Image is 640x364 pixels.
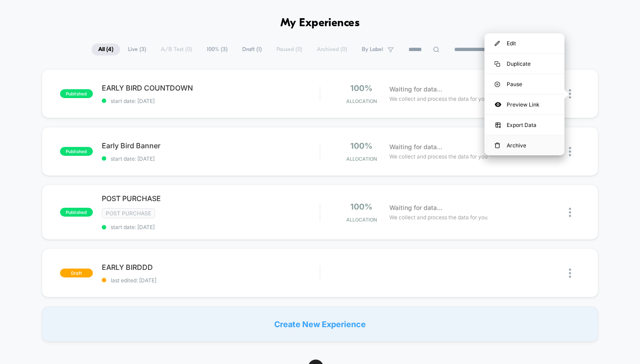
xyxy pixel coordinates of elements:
[495,61,500,67] img: menu
[389,84,442,94] span: Waiting for data...
[389,95,488,103] span: We collect and process the data for you
[484,54,564,74] div: Duplicate
[121,44,153,55] span: Live ( 3 )
[200,44,234,55] span: 100% ( 3 )
[102,83,320,92] span: EARLY BIRD COUNTDOWN
[569,147,571,156] img: close
[350,141,372,150] span: 100%
[389,152,488,161] span: We collect and process the data for you
[60,147,93,156] span: published
[569,269,571,278] img: close
[346,156,377,162] span: Allocation
[569,89,571,99] img: close
[102,194,320,203] span: POST PURCHASE
[280,17,360,30] h1: My Experiences
[362,46,383,53] span: By Label
[495,142,500,149] img: menu
[484,115,564,135] div: Export Data
[346,98,377,104] span: Allocation
[102,224,320,230] span: start date: [DATE]
[569,208,571,217] img: close
[102,98,320,104] span: start date: [DATE]
[60,89,93,98] span: published
[389,142,442,152] span: Waiting for data...
[92,44,120,55] span: All ( 4 )
[484,33,564,53] div: Edit
[60,269,93,277] span: draft
[346,217,377,223] span: Allocation
[389,213,488,222] span: We collect and process the data for you
[60,208,93,217] span: published
[350,202,372,211] span: 100%
[42,306,599,342] div: Create New Experience
[236,44,268,55] span: Draft ( 1 )
[484,74,564,94] div: Pause
[389,203,442,213] span: Waiting for data...
[102,141,320,150] span: Early Bird Banner
[102,263,320,272] span: EARLY BIRDDD
[484,135,564,155] div: Archive
[484,95,564,115] div: Preview Link
[495,41,500,46] img: menu
[350,83,372,93] span: 100%
[102,208,155,218] span: Post Purchase
[102,155,320,162] span: start date: [DATE]
[102,277,320,284] span: last edited: [DATE]
[495,82,500,87] img: menu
